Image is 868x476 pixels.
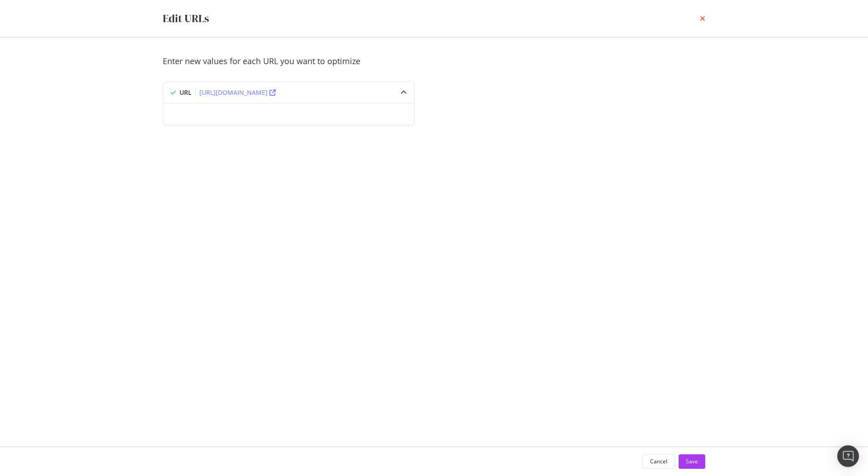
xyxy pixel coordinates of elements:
div: Edit URLs [163,11,209,26]
div: times [700,11,705,26]
div: Open Intercom Messenger [837,445,859,467]
div: Enter new values for each URL you want to optimize [163,56,705,67]
a: [URL][DOMAIN_NAME] [199,88,276,97]
div: [URL][DOMAIN_NAME] [199,88,268,97]
div: Cancel [650,457,667,465]
div: URL [179,88,192,97]
button: Cancel [642,454,675,469]
button: Save [679,454,705,469]
div: Save [686,457,698,465]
